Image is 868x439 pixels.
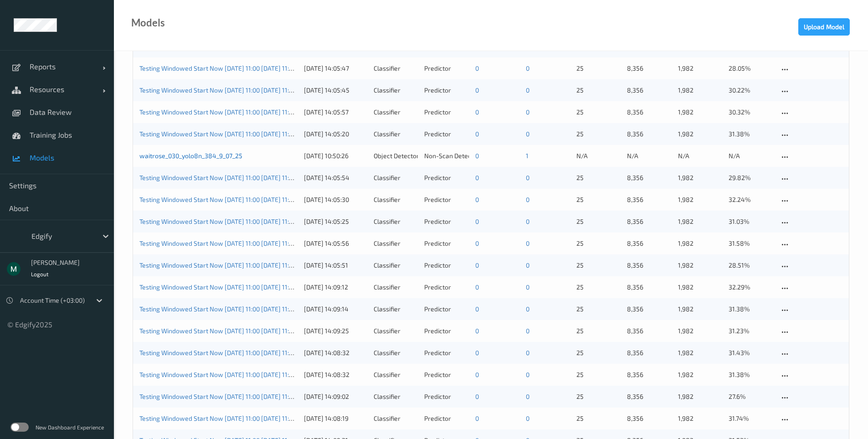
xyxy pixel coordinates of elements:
[576,305,621,314] p: 25
[576,195,621,204] p: 25
[304,64,367,73] div: [DATE] 14:05:47
[424,239,468,248] div: Predictor
[678,239,722,248] p: 1,982
[374,195,418,204] div: Classifier
[139,152,242,160] a: waitrose_030_yolo8n_384_9_07_25
[729,414,773,423] p: 31.74%
[304,370,367,379] div: [DATE] 14:08:32
[139,174,327,181] a: Testing Windowed Start Now [DATE] 11:00 [DATE] 11:00 Auto Save
[729,195,773,204] p: 32.24%
[139,349,327,356] a: Testing Windowed Start Now [DATE] 11:00 [DATE] 11:00 Auto Save
[576,217,621,226] p: 25
[576,151,621,160] p: N/A
[475,239,479,247] a: 0
[475,261,479,269] a: 0
[526,174,529,181] a: 0
[678,151,722,160] p: N/A
[374,261,418,270] div: Classifier
[729,217,773,226] p: 31.03%
[576,173,621,182] p: 25
[374,326,418,336] div: Classifier
[576,370,621,379] p: 25
[424,305,468,314] div: Predictor
[678,305,722,314] p: 1,982
[139,283,327,291] a: Testing Windowed Start Now [DATE] 11:00 [DATE] 11:00 Auto Save
[627,348,671,357] p: 8,356
[304,392,367,401] div: [DATE] 14:09:02
[526,196,529,203] a: 0
[627,392,671,401] p: 8,356
[576,326,621,336] p: 25
[304,129,367,139] div: [DATE] 14:05:20
[374,392,418,401] div: Classifier
[678,217,722,226] p: 1,982
[526,64,529,72] a: 0
[576,239,621,248] p: 25
[475,130,479,138] a: 0
[526,393,529,400] a: 0
[304,283,367,292] div: [DATE] 14:09:12
[576,64,621,73] p: 25
[576,283,621,292] p: 25
[374,108,418,117] div: Classifier
[729,305,773,314] p: 31.38%
[139,86,327,94] a: Testing Windowed Start Now [DATE] 11:00 [DATE] 11:00 Auto Save
[627,414,671,423] p: 8,356
[678,283,722,292] p: 1,982
[798,18,850,36] button: Upload Model
[475,152,479,160] a: 0
[475,174,479,181] a: 0
[526,327,529,335] a: 0
[139,414,327,422] a: Testing Windowed Start Now [DATE] 11:00 [DATE] 11:00 Auto Save
[678,86,722,95] p: 1,982
[374,64,418,73] div: Classifier
[139,64,327,72] a: Testing Windowed Start Now [DATE] 11:00 [DATE] 11:00 Auto Save
[729,173,773,182] p: 29.82%
[475,283,479,291] a: 0
[729,283,773,292] p: 32.29%
[424,283,468,292] div: Predictor
[475,327,479,335] a: 0
[627,239,671,248] p: 8,356
[139,239,327,247] a: Testing Windowed Start Now [DATE] 11:00 [DATE] 11:00 Auto Save
[304,414,367,423] div: [DATE] 14:08:19
[729,261,773,270] p: 28.51%
[627,108,671,117] p: 8,356
[729,86,773,95] p: 30.22%
[424,414,468,423] div: Predictor
[304,217,367,226] div: [DATE] 14:05:25
[374,305,418,314] div: Classifier
[424,108,468,117] div: Predictor
[576,86,621,95] p: 25
[526,414,529,422] a: 0
[424,195,468,204] div: Predictor
[526,239,529,247] a: 0
[627,173,671,182] p: 8,356
[304,195,367,204] div: [DATE] 14:05:30
[475,108,479,116] a: 0
[678,261,722,270] p: 1,982
[526,108,529,116] a: 0
[475,393,479,400] a: 0
[139,108,327,116] a: Testing Windowed Start Now [DATE] 11:00 [DATE] 11:00 Auto Save
[627,305,671,314] p: 8,356
[475,217,479,225] a: 0
[576,414,621,423] p: 25
[526,371,529,378] a: 0
[424,348,468,357] div: Predictor
[475,64,479,72] a: 0
[627,64,671,73] p: 8,356
[576,108,621,117] p: 25
[304,86,367,95] div: [DATE] 14:05:45
[424,151,468,160] div: Non-Scan Detector
[475,414,479,422] a: 0
[526,152,529,160] a: 1
[678,173,722,182] p: 1,982
[627,326,671,336] p: 8,356
[526,305,529,313] a: 0
[729,129,773,139] p: 31.38%
[627,370,671,379] p: 8,356
[475,371,479,378] a: 0
[374,239,418,248] div: Classifier
[526,261,529,269] a: 0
